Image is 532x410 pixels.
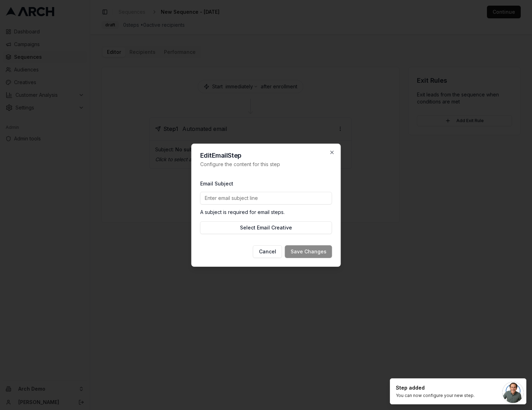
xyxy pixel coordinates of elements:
p: A subject is required for email steps. [200,209,332,216]
button: Cancel [253,245,282,258]
button: Select Email Creative [200,221,332,234]
label: Email Subject [200,181,233,187]
p: Configure the content for this step [200,161,332,168]
h2: Edit Email Step [200,152,332,159]
input: Enter email subject line [200,192,332,204]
